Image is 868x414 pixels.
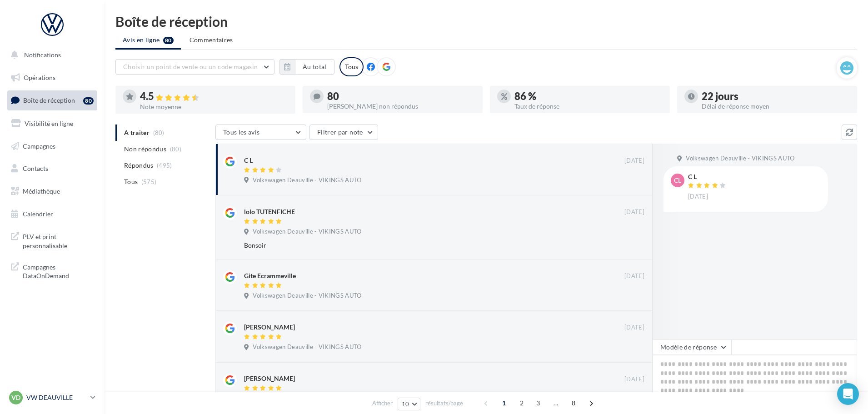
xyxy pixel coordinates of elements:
[279,59,334,75] button: Au total
[688,193,708,201] span: [DATE]
[497,396,511,410] span: 1
[5,114,99,133] a: Visibilité en ligne
[124,161,154,170] span: Répondus
[327,103,475,110] div: [PERSON_NAME] non répondus
[24,74,55,81] span: Opérations
[23,165,48,172] span: Contacts
[5,257,99,284] a: Campagnes DataOnDemand
[425,399,463,408] span: résultats/page
[244,323,295,332] div: [PERSON_NAME]
[327,91,475,101] div: 80
[624,157,644,165] span: [DATE]
[702,103,850,110] div: Délai de réponse moyen
[23,187,60,195] span: Médiathèque
[23,210,53,218] span: Calendrier
[398,398,421,410] button: 10
[244,207,295,216] div: lolo TUTENFICHE
[5,182,99,201] a: Médiathèque
[5,137,99,156] a: Campagnes
[5,68,99,87] a: Opérations
[402,400,409,408] span: 10
[339,57,364,76] div: Tous
[686,155,794,163] span: Volkswagen Deauville - VIKINGS AUTO
[253,228,361,236] span: Volkswagen Deauville - VIKINGS AUTO
[253,292,361,300] span: Volkswagen Deauville - VIKINGS AUTO
[372,399,393,408] span: Afficher
[5,205,99,224] a: Calendrier
[25,120,73,127] span: Visibilité en ligne
[674,176,681,185] span: CL
[5,159,99,178] a: Contacts
[244,241,585,250] div: Bonsoir
[244,156,253,165] div: C L
[7,389,97,406] a: VD VW DEAUVILLE
[83,97,94,105] div: 80
[26,393,87,402] p: VW DEAUVILLE
[23,230,94,250] span: PLV et print personnalisable
[514,396,529,410] span: 2
[23,142,55,150] span: Campagnes
[309,125,378,140] button: Filtrer par note
[11,393,20,402] span: VD
[549,396,563,410] span: ...
[223,128,260,136] span: Tous les avis
[244,271,296,280] div: Gite Ecrammeville
[115,15,857,28] div: Boîte de réception
[140,104,288,110] div: Note moyenne
[624,324,644,332] span: [DATE]
[295,59,334,75] button: Au total
[514,103,663,110] div: Taux de réponse
[514,91,663,101] div: 86 %
[157,162,172,169] span: (495)
[688,174,728,180] div: C L
[123,63,258,70] span: Choisir un point de vente ou un code magasin
[23,96,75,104] span: Boîte de réception
[624,208,644,216] span: [DATE]
[124,177,138,186] span: Tous
[24,51,61,59] span: Notifications
[253,343,361,351] span: Volkswagen Deauville - VIKINGS AUTO
[115,59,274,75] button: Choisir un point de vente ou un code magasin
[140,91,288,102] div: 4.5
[5,90,99,110] a: Boîte de réception80
[624,375,644,384] span: [DATE]
[531,396,545,410] span: 3
[5,227,99,254] a: PLV et print personnalisable
[141,178,157,185] span: (575)
[244,374,295,383] div: [PERSON_NAME]
[124,145,166,154] span: Non répondus
[702,91,850,101] div: 22 jours
[253,176,361,185] span: Volkswagen Deauville - VIKINGS AUTO
[566,396,581,410] span: 8
[190,35,233,45] span: Commentaires
[170,145,181,153] span: (80)
[624,272,644,280] span: [DATE]
[653,339,732,355] button: Modèle de réponse
[23,261,94,280] span: Campagnes DataOnDemand
[5,45,95,65] button: Notifications
[837,383,859,405] div: Open Intercom Messenger
[215,125,306,140] button: Tous les avis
